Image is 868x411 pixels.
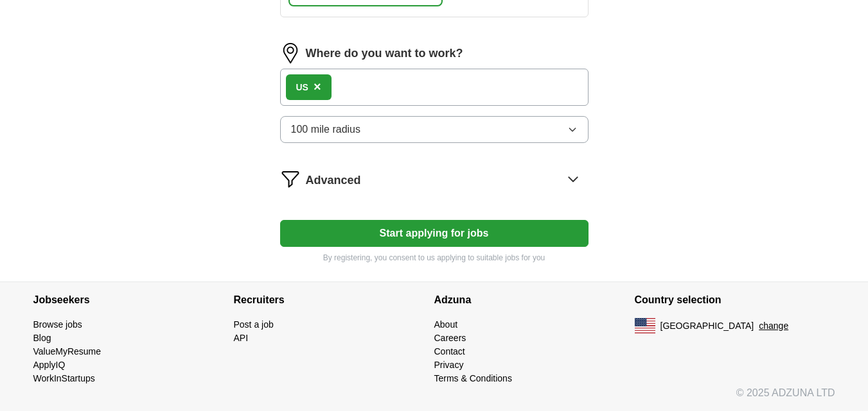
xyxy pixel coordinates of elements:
a: WorkInStartups [33,373,95,383]
a: API [234,333,249,343]
span: 100 mile radius [291,122,361,137]
a: Contact [434,346,465,356]
a: Terms & Conditions [434,373,512,383]
div: © 2025 ADZUNA LTD [23,385,846,411]
img: filter [280,169,301,189]
button: 100 mile radius [280,116,589,143]
span: Advanced [306,172,361,189]
span: [GEOGRAPHIC_DATA] [660,319,754,333]
button: Start applying for jobs [280,220,589,247]
a: Post a job [234,319,274,330]
a: Careers [434,333,466,343]
a: Browse jobs [33,319,82,330]
img: location.png [280,43,301,63]
span: × [314,80,321,94]
p: By registering, you consent to us applying to suitable jobs for you [280,252,589,264]
label: Where do you want to work? [306,45,463,62]
h4: Country selection [635,282,835,318]
div: US [296,81,308,94]
a: ValueMyResume [33,346,102,356]
a: Blog [33,333,51,343]
a: Privacy [434,360,464,370]
a: ApplyIQ [33,360,66,370]
img: US flag [635,318,655,333]
a: About [434,319,458,330]
button: change [759,319,788,333]
button: × [314,78,321,97]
